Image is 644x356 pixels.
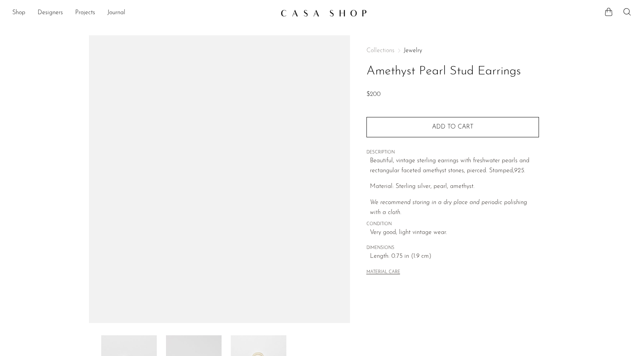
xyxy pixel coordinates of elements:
span: Length: 0.75 in (1.9 cm) [370,252,539,262]
em: 925. [514,168,525,174]
button: MATERIAL CARE [366,270,400,275]
i: We recommend storing in a dry place and periodic polishing with a cloth. [370,199,527,216]
a: Designers [38,8,63,18]
a: Projects [75,8,95,18]
span: Collections [366,48,394,54]
a: Journal [107,8,125,18]
button: Add to cart [366,117,539,137]
span: DIMENSIONS [366,245,539,252]
nav: Breadcrumbs [366,48,539,54]
span: Add to cart [432,124,473,130]
nav: Desktop navigation [12,7,274,20]
a: Jewelry [404,48,422,54]
p: Beautiful, vintage sterling earrings with freshwater pearls and rectangular faceted amethyst ston... [370,156,539,176]
span: Very good; light vintage wear. [370,228,539,238]
h1: Amethyst Pearl Stud Earrings [366,62,539,81]
ul: NEW HEADER MENU [12,7,274,20]
span: DESCRIPTION [366,149,539,156]
a: Shop [12,8,25,18]
span: $200 [366,91,381,97]
span: CONDITION [366,221,539,228]
p: Material: Sterling silver, pearl, amethyst. [370,182,539,192]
